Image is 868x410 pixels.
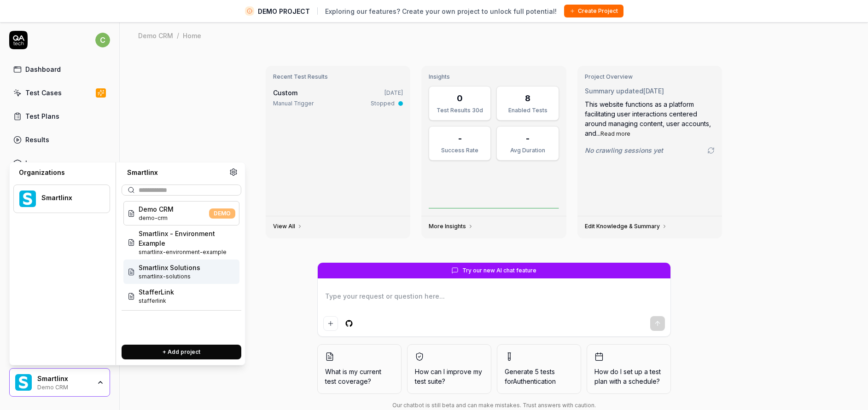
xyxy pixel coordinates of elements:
[25,88,62,98] div: Test Cases
[371,99,395,108] div: Stopped
[25,111,59,121] div: Test Plans
[585,223,667,230] a: Edit Knowledge & Summary
[139,272,200,281] span: Project ID: RpbL
[9,368,110,397] button: Smartlinx LogoSmartlinxDemo CRM
[122,199,241,337] div: Suggestions
[177,31,179,40] div: /
[462,266,536,275] span: Try our new AI chat feature
[497,344,581,394] button: Generate 5 tests forAuthentication
[9,131,110,149] a: Results
[15,374,32,391] img: Smartlinx Logo
[502,146,553,155] div: Avg Duration
[643,87,664,95] time: [DATE]
[564,5,623,17] button: Create Project
[502,106,553,115] div: Enabled Tests
[525,92,530,104] div: 8
[271,86,405,110] a: Custom[DATE]Manual TriggerStopped
[9,107,110,125] a: Test Plans
[323,316,338,331] button: Add attachment
[25,64,61,74] div: Dashboard
[139,263,200,272] span: Smartlinx Solutions
[139,204,174,214] span: Demo CRM
[37,383,91,390] div: Demo CRM
[457,92,463,104] div: 0
[9,60,110,78] a: Dashboard
[429,73,559,81] h3: Insights
[415,367,484,386] span: How can I improve my test suite?
[273,99,314,108] div: Manual Trigger
[139,297,174,305] span: Project ID: r6Yf
[585,145,663,155] span: No crawling sessions yet
[317,344,402,394] button: What is my current test coverage?
[325,367,394,386] span: What is my current test coverage?
[384,89,403,96] time: [DATE]
[273,89,297,97] span: Custom
[13,185,110,213] button: Smartlinx LogoSmartlinx
[585,100,711,137] span: This website functions as a platform facilitating user interactions centered around managing cont...
[25,158,47,168] div: Issues
[139,287,174,297] span: StafferLink
[585,73,715,81] h3: Project Overview
[37,375,91,383] div: Smartlinx
[258,6,310,16] span: DEMO PROJECT
[95,31,110,49] button: c
[526,132,530,144] div: -
[138,31,173,40] div: Demo CRM
[139,229,235,248] span: Smartlinx - Environment Example
[317,401,671,410] div: Our chatbot is still beta and can make mistakes. Trust answers with caution.
[594,367,663,386] span: How do I set up a test plan with a schedule?
[229,168,238,179] a: Organization settings
[95,33,110,47] span: c
[585,87,643,95] span: Summary updated
[139,248,235,256] span: Project ID: ZNJI
[41,194,98,202] div: Smartlinx
[458,132,462,144] div: -
[9,154,110,172] a: Issues
[273,73,403,81] h3: Recent Test Results
[435,106,485,115] div: Test Results 30d
[435,146,485,155] div: Success Rate
[25,135,49,144] div: Results
[183,31,201,40] div: Home
[707,147,715,154] a: Go to crawling settings
[600,130,630,138] button: Read more
[587,344,671,394] button: How do I set up a test plan with a schedule?
[122,345,241,359] button: + Add project
[122,168,229,177] div: Smartlinx
[407,344,491,394] button: How can I improve my test suite?
[273,223,303,230] a: View All
[19,191,36,207] img: Smartlinx Logo
[139,214,174,222] span: Project ID: IXE0
[505,368,556,385] span: Generate 5 tests for Authentication
[9,84,110,102] a: Test Cases
[13,168,110,177] div: Organizations
[209,208,235,219] span: DEMO
[429,223,473,230] a: More Insights
[325,6,557,16] span: Exploring our features? Create your own project to unlock full potential!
